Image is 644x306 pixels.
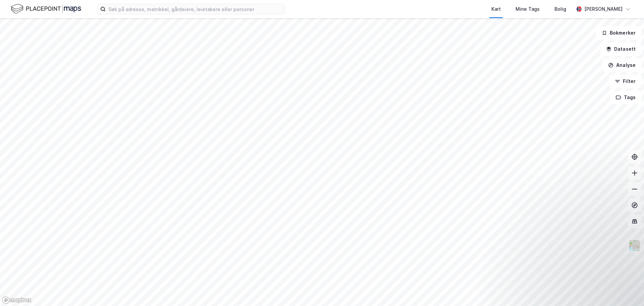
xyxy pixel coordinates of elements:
[554,5,566,13] div: Bolig
[106,4,285,14] input: Søk på adresse, matrikkel, gårdeiere, leietakere eller personer
[491,5,501,13] div: Kart
[584,5,623,13] div: [PERSON_NAME]
[11,3,81,15] img: logo.f888ab2527a4732fd821a326f86c7f29.svg
[516,5,540,13] div: Mine Tags
[510,252,644,303] iframe: Intercom notifications message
